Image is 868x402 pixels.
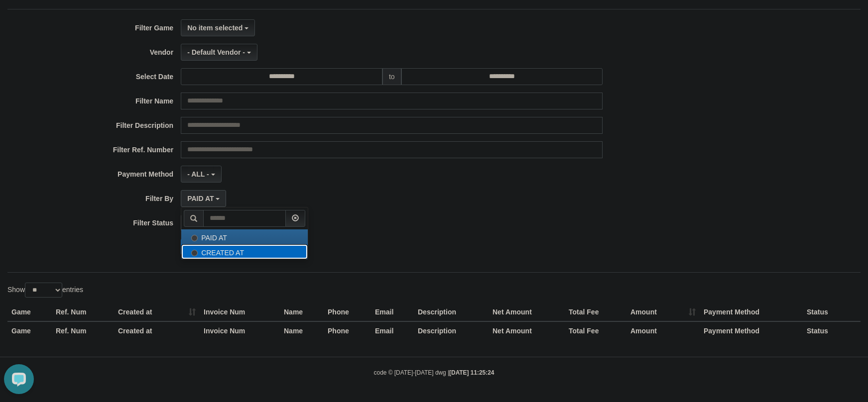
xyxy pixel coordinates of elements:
label: CREATED AT [181,244,308,259]
button: PAID AT [181,190,226,207]
th: Amount [626,303,700,321]
th: Email [371,321,414,340]
span: PAID AT [187,195,214,202]
th: Ref. Num [52,321,114,340]
th: Total Fee [565,321,626,340]
th: Status [803,321,861,340]
th: Created at [114,321,200,340]
th: Invoice Num [200,303,280,321]
label: Show entries [7,283,83,298]
input: CREATED AT [191,250,198,256]
th: Net Amount [489,321,565,340]
th: Email [371,303,414,321]
th: Invoice Num [200,321,280,340]
th: Description [414,321,489,340]
th: Phone [324,303,371,321]
th: Description [414,303,489,321]
span: - Default Vendor - [187,48,245,56]
th: Amount [626,321,700,340]
th: Ref. Num [52,303,114,321]
button: Open LiveChat chat widget [4,4,34,34]
button: No item selected [181,19,255,36]
button: - Default Vendor - [181,44,257,61]
th: Game [7,321,52,340]
span: No item selected [187,24,243,32]
span: - ALL - [187,170,209,178]
th: Name [280,321,324,340]
th: Payment Method [700,321,803,340]
strong: [DATE] 11:25:24 [449,369,494,376]
select: Showentries [25,283,62,298]
input: PAID AT [191,235,198,241]
label: PAID AT [181,229,308,244]
span: to [382,68,401,85]
th: Payment Method [700,303,803,321]
th: Phone [324,321,371,340]
th: Status [803,303,861,321]
th: Game [7,303,52,321]
small: code © [DATE]-[DATE] dwg | [374,369,495,376]
th: Name [280,303,324,321]
th: Total Fee [565,303,626,321]
th: Net Amount [489,303,565,321]
button: - ALL - [181,166,221,183]
th: Created at [114,303,200,321]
